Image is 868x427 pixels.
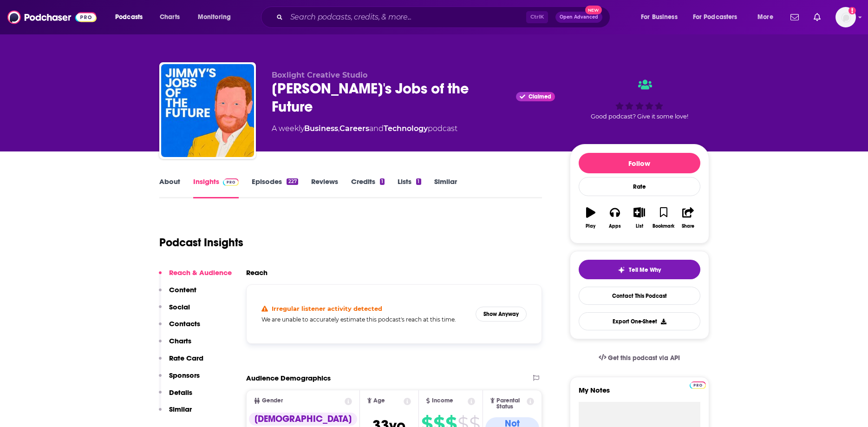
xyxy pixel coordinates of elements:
[262,398,283,404] span: Gender
[159,177,180,198] a: About
[287,10,526,25] input: Search podcasts, credits, & more...
[272,123,457,134] div: A weekly podcast
[338,124,339,133] span: ,
[161,64,254,157] img: Jimmy's Jobs of the Future
[272,305,382,312] h4: Irregular listener activity detected
[627,201,651,235] button: List
[751,10,785,25] button: open menu
[787,9,803,25] a: Show notifications dropdown
[287,178,298,185] div: 227
[159,388,192,405] button: Details
[159,354,203,371] button: Rate Card
[351,177,385,198] a: Credits1
[560,15,598,20] span: Open Advanced
[169,268,232,277] p: Reach & Audience
[7,8,97,26] img: Podchaser - Follow, Share and Rate Podcasts
[848,7,856,14] svg: Add a profile image
[252,177,298,198] a: Episodes227
[653,223,674,229] div: Bookmark
[384,124,428,133] a: Technology
[154,10,185,25] a: Charts
[159,319,200,336] button: Contacts
[636,223,643,229] div: List
[169,405,192,414] p: Similar
[629,266,661,274] span: Tell Me Why
[115,11,143,24] span: Podcasts
[591,347,688,369] a: Get this podcast via API
[159,336,191,354] button: Charts
[585,6,602,14] span: New
[169,319,200,328] p: Contacts
[555,12,602,23] button: Open AdvancedNew
[579,177,700,196] div: Rate
[634,10,689,25] button: open menu
[835,7,856,27] img: User Profile
[159,285,196,302] button: Content
[249,413,357,426] div: [DEMOGRAPHIC_DATA]
[246,268,268,277] h2: Reach
[757,11,773,24] span: More
[529,94,551,99] span: Claimed
[579,312,700,330] button: Export One-Sheet
[609,223,621,229] div: Apps
[586,223,595,229] div: Play
[641,11,678,24] span: For Business
[159,268,232,285] button: Reach & Audience
[687,10,751,25] button: open menu
[496,398,525,410] span: Parental Status
[159,405,192,422] button: Similar
[398,177,421,198] a: Lists1
[193,177,239,198] a: InsightsPodchaser Pro
[579,153,700,173] button: Follow
[223,178,239,186] img: Podchaser Pro
[198,11,231,24] span: Monitoring
[169,354,203,362] p: Rate Card
[246,374,331,382] h2: Audience Demographics
[579,386,700,402] label: My Notes
[608,354,680,362] span: Get this podcast via API
[416,178,421,185] div: 1
[476,307,527,322] button: Show Anyway
[676,201,700,235] button: Share
[682,223,694,229] div: Share
[169,388,192,397] p: Details
[526,11,548,23] span: Ctrl K
[652,201,676,235] button: Bookmark
[835,7,856,27] span: Logged in as headlandconsultancy
[603,201,627,235] button: Apps
[579,287,700,305] a: Contact This Podcast
[169,371,200,380] p: Sponsors
[169,285,196,294] p: Content
[579,201,603,235] button: Play
[160,11,180,24] span: Charts
[339,124,369,133] a: Careers
[432,398,453,404] span: Income
[272,71,367,79] span: Boxlight Creative Studio
[369,124,384,133] span: and
[690,380,706,389] a: Pro website
[159,371,200,388] button: Sponsors
[270,7,619,28] div: Search podcasts, credits, & more...
[159,236,243,250] h1: Podcast Insights
[191,10,243,25] button: open menu
[261,316,469,323] h5: We are unable to accurately estimate this podcast's reach at this time.
[159,302,190,320] button: Social
[579,260,700,279] button: tell me why sparkleTell Me Why
[380,178,385,185] div: 1
[693,11,737,24] span: For Podcasters
[591,113,688,120] span: Good podcast? Give it some love!
[373,398,385,404] span: Age
[311,177,338,198] a: Reviews
[810,9,824,25] a: Show notifications dropdown
[434,177,457,198] a: Similar
[570,71,709,128] div: Good podcast? Give it some love!
[690,381,706,389] img: Podchaser Pro
[835,7,856,27] button: Show profile menu
[169,336,191,345] p: Charts
[618,266,625,274] img: tell me why sparkle
[304,124,338,133] a: Business
[169,302,190,311] p: Social
[109,10,155,25] button: open menu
